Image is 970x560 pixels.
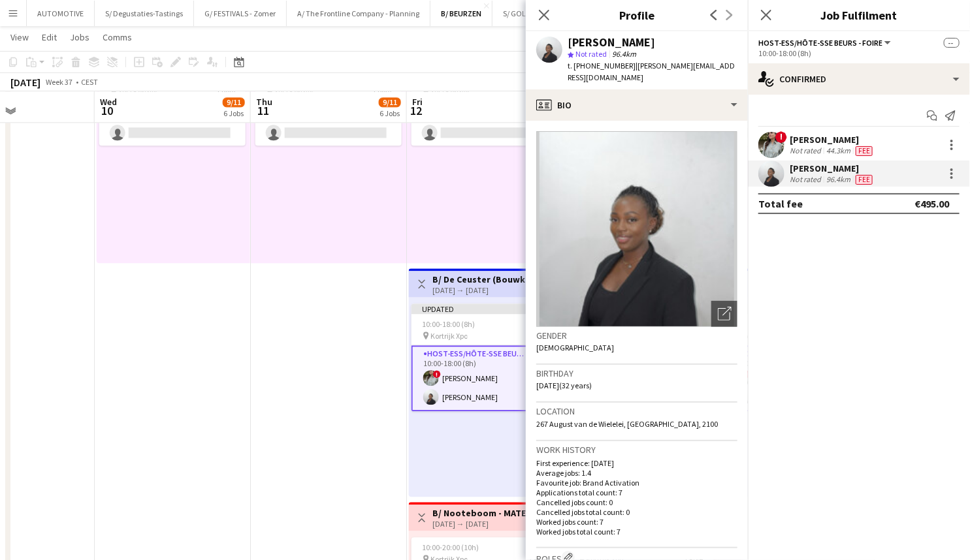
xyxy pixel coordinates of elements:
[568,61,636,70] span: t. [PHONE_NUMBER]
[536,330,737,341] h3: Gender
[412,303,558,314] div: Updated
[748,7,970,23] h3: Job Fulfilment
[914,197,949,210] div: €495.00
[536,419,718,429] span: 267 August van de Wielelei, [GEOGRAPHIC_DATA], 2100
[99,101,246,146] app-card-role: Host-ess/Hôte-sse1A0/109:30-18:00 (8h30m)
[536,517,737,527] p: Worked jobs count: 7
[380,108,400,118] div: 6 Jobs
[100,96,117,108] span: Wed
[65,29,95,46] a: Jobs
[97,29,137,46] a: Comms
[412,96,423,108] span: Fri
[536,131,737,327] img: Crew avatar or photo
[10,76,40,89] div: [DATE]
[412,345,558,411] app-card-role: Host-ess/Hôte-sse Beurs - Foire2/210:00-18:00 (8h)![PERSON_NAME][PERSON_NAME]
[412,303,558,411] app-job-card: Updated10:00-18:00 (8h)2/2 Kortrijk Xpo1 RoleHost-ess/Hôte-sse Beurs - Foire2/210:00-18:00 (8h)![...
[432,273,530,285] h3: B/ De Ceuster (Bouwkranen) - MATEXPO 2025 (12-14/09/25)
[412,101,558,146] app-card-role: Host-ess/Hôte-sse1A0/109:30-20:00 (10h30m)
[775,131,787,143] span: !
[43,77,76,87] span: Week 37
[254,103,272,118] span: 11
[536,444,737,456] h3: Work history
[526,7,748,23] h3: Profile
[379,97,401,107] span: 9/11
[422,319,475,329] span: 10:00-18:00 (8h)
[256,96,272,108] span: Thu
[609,49,639,59] span: 96.4km
[568,37,655,48] div: [PERSON_NAME]
[853,174,875,185] div: Crew has different fees then in role
[856,146,873,156] span: Fee
[223,108,244,118] div: 6 Jobs
[81,77,98,87] div: CEST
[536,468,737,478] p: Average jobs: 1.4
[790,163,875,174] div: [PERSON_NAME]
[824,146,853,156] div: 44.3km
[194,1,287,26] button: G/ FESTIVALS - Zomer
[103,31,132,43] span: Comms
[536,507,737,517] p: Cancelled jobs total count: 0
[758,38,893,48] button: Host-ess/Hôte-sse Beurs - Foire
[98,103,117,118] span: 10
[536,478,737,488] p: Favourite job: Brand Activation
[536,381,592,390] span: [DATE] (32 years)
[790,134,875,146] div: [PERSON_NAME]
[575,49,607,59] span: Not rated
[536,488,737,497] p: Applications total count: 7
[433,370,441,378] span: !
[422,542,479,552] span: 10:00-20:00 (10h)
[536,458,737,468] p: First experience: [DATE]
[432,507,530,519] h3: B/ Nooteboom - MATEXPO 2025 12-13/09/2025
[758,38,882,48] span: Host-ess/Hôte-sse Beurs - Foire
[95,1,194,26] button: S/ Degustaties-Tastings
[944,38,960,48] span: --
[287,1,430,26] button: A/ The Frontline Company - Planning
[853,146,875,156] div: Crew has different fees then in role
[70,31,89,43] span: Jobs
[223,97,245,107] span: 9/11
[758,48,960,58] div: 10:00-18:00 (8h)
[568,61,735,82] span: | [PERSON_NAME][EMAIL_ADDRESS][DOMAIN_NAME]
[493,1,619,26] button: S/ GOLAZO BRANDS (Sportizon)
[536,405,737,417] h3: Location
[430,1,493,26] button: B/ BEURZEN
[10,31,29,43] span: View
[856,175,873,185] span: Fee
[758,197,803,210] div: Total fee
[536,343,614,352] span: [DEMOGRAPHIC_DATA]
[432,285,530,295] div: [DATE] → [DATE]
[536,367,737,379] h3: Birthday
[255,101,402,146] app-card-role: Host-ess/Hôte-sse1A0/109:30-18:00 (8h30m)
[711,301,737,327] div: Open photos pop-in
[790,174,824,185] div: Not rated
[410,103,423,118] span: 12
[5,29,34,46] a: View
[536,527,737,537] p: Worked jobs total count: 7
[430,331,468,341] span: Kortrijk Xpo
[42,31,57,43] span: Edit
[27,1,95,26] button: AUTOMOTIVE
[526,89,748,121] div: Bio
[748,63,970,95] div: Confirmed
[824,174,853,185] div: 96.4km
[37,29,62,46] a: Edit
[432,519,530,529] div: [DATE] → [DATE]
[790,146,824,156] div: Not rated
[536,497,737,507] p: Cancelled jobs count: 0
